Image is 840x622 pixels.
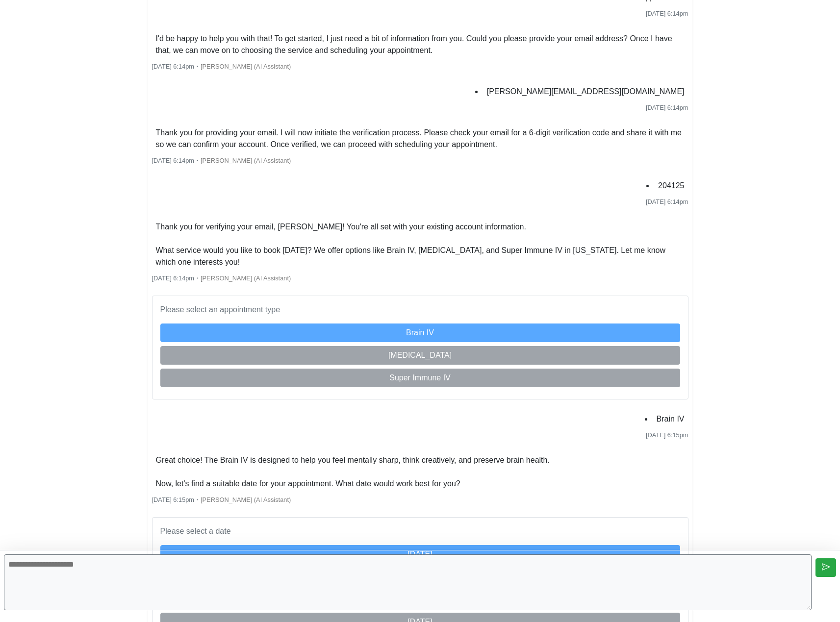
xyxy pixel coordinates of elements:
[160,525,680,537] p: Please select a date
[160,304,680,316] p: Please select an appointment type
[160,545,680,564] button: [DATE]
[201,496,291,503] span: [PERSON_NAME] (AI Assistant)
[646,431,688,439] span: [DATE] 6:15pm
[152,63,195,70] span: [DATE] 6:14pm
[152,157,195,164] span: [DATE] 6:14pm
[160,323,680,342] button: Brain IV
[152,496,291,503] small: ・
[160,346,680,365] button: [MEDICAL_DATA]
[201,157,291,164] span: [PERSON_NAME] (AI Assistant)
[152,157,291,164] small: ・
[646,10,688,17] span: [DATE] 6:14pm
[201,274,291,282] span: [PERSON_NAME] (AI Assistant)
[152,63,291,70] small: ・
[152,496,195,503] span: [DATE] 6:15pm
[483,84,688,100] li: [PERSON_NAME][EMAIL_ADDRESS][DOMAIN_NAME]
[152,31,688,58] li: I'd be happy to help you with that! To get started, I just need a bit of information from you. Co...
[646,104,688,111] span: [DATE] 6:14pm
[201,63,291,70] span: [PERSON_NAME] (AI Assistant)
[653,411,688,427] li: Brain IV
[646,198,688,205] span: [DATE] 6:14pm
[160,369,680,387] button: Super Immune IV
[152,125,688,152] li: Thank you for providing your email. I will now initiate the verification process. Please check yo...
[152,274,291,282] small: ・
[152,452,554,492] li: Great choice! The Brain IV is designed to help you feel mentally sharp, think creatively, and pre...
[152,219,688,270] li: Thank you for verifying your email, [PERSON_NAME]! You're all set with your existing account info...
[152,274,195,282] span: [DATE] 6:14pm
[654,178,688,194] li: 204125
